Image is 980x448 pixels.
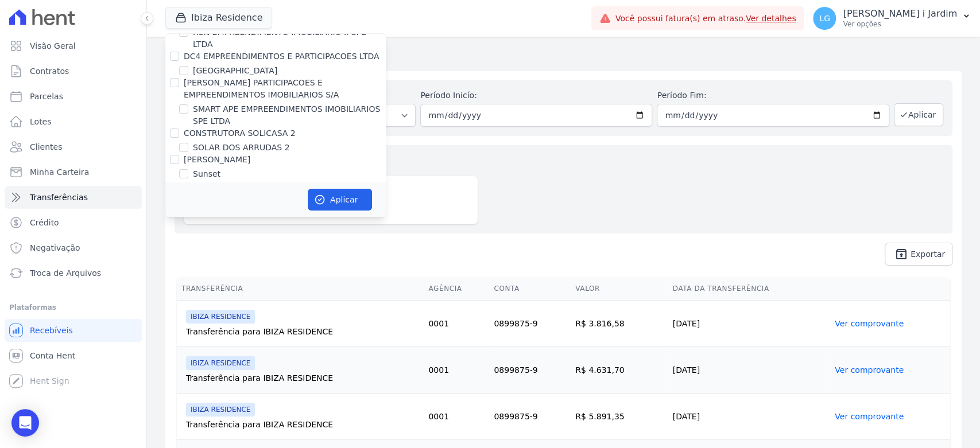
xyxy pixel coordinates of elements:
div: Transferência para IBIZA RESIDENCE [186,372,419,384]
label: [GEOGRAPHIC_DATA] [193,65,277,77]
a: Transferências [5,186,142,209]
h2: Transferências [165,46,962,67]
td: 0001 [424,347,489,394]
th: Data da Transferência [668,277,830,301]
div: Transferência para IBIZA RESIDENCE [186,419,419,430]
a: Negativação [5,236,142,259]
label: SOLAR DOS ARRUDAS 2 [193,142,290,154]
span: Exportar [911,251,945,258]
a: Conta Hent [5,344,142,367]
a: Lotes [5,110,142,133]
th: Transferência [177,277,424,301]
span: Lotes [30,116,52,127]
a: Ver comprovante [835,319,904,328]
span: Parcelas [30,91,63,102]
th: Agência [424,277,489,301]
label: CONSTRUTORA SOLICASA 2 [184,128,296,138]
span: Negativação [30,242,80,254]
th: Valor [571,277,668,301]
th: Conta [489,277,571,301]
div: Transferência para IBIZA RESIDENCE [186,326,419,337]
a: Parcelas [5,85,142,108]
span: Transferências [30,192,88,203]
a: Ver detalhes [746,14,796,23]
label: DC4 EMPREENDIMENTOS E PARTICIPACOES LTDA [184,52,379,61]
span: Recebíveis [30,325,73,336]
a: Clientes [5,135,142,158]
div: Open Intercom Messenger [11,409,39,437]
button: Ibiza Residence [165,7,272,29]
td: R$ 3.816,58 [571,301,668,347]
span: Você possui fatura(s) em atraso. [615,13,796,25]
a: Visão Geral [5,34,142,57]
td: 0899875-9 [489,347,571,394]
td: [DATE] [668,394,830,440]
span: Conta Hent [30,350,75,361]
a: Minha Carteira [5,161,142,184]
td: [DATE] [668,347,830,394]
span: Crédito [30,217,59,228]
span: IBIZA RESIDENCE [186,356,255,370]
label: [PERSON_NAME] [184,155,250,164]
div: Plataformas [9,301,137,314]
span: Visão Geral [30,40,76,52]
a: Ver comprovante [835,365,904,375]
span: IBIZA RESIDENCE [186,403,255,416]
a: Ver comprovante [835,412,904,421]
a: Recebíveis [5,319,142,342]
span: Minha Carteira [30,166,89,178]
td: 0001 [424,301,489,347]
label: SMART APE EMPREENDIMENTOS IMOBILIARIOS SPE LTDA [193,103,386,127]
label: [PERSON_NAME] PARTICIPACOES E EMPREENDIMENTOS IMOBILIARIOS S/A [184,78,339,99]
td: 0899875-9 [489,301,571,347]
button: Aplicar [308,189,372,211]
td: R$ 4.631,70 [571,347,668,394]
i: unarchive [894,247,908,261]
a: Crédito [5,211,142,234]
td: 0001 [424,394,489,440]
label: Período Fim: [657,89,889,102]
label: Sunset [193,168,220,180]
a: Troca de Arquivos [5,262,142,285]
td: R$ 5.891,35 [571,394,668,440]
label: RSN EMPREENDIMENTO IMOBILIARIO II SPE LTDA [193,26,386,50]
p: [PERSON_NAME] i Jardim [843,8,957,20]
span: Clientes [30,141,62,153]
td: 0899875-9 [489,394,571,440]
td: [DATE] [668,301,830,347]
button: Aplicar [894,103,943,126]
span: Troca de Arquivos [30,267,101,279]
span: IBIZA RESIDENCE [186,310,255,324]
p: Ver opções [843,20,957,29]
span: Contratos [30,65,69,77]
span: LG [819,14,830,22]
a: unarchive Exportar [885,243,952,266]
a: Contratos [5,60,142,83]
button: LG [PERSON_NAME] i Jardim Ver opções [804,2,980,34]
label: Período Inicío: [420,89,652,102]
